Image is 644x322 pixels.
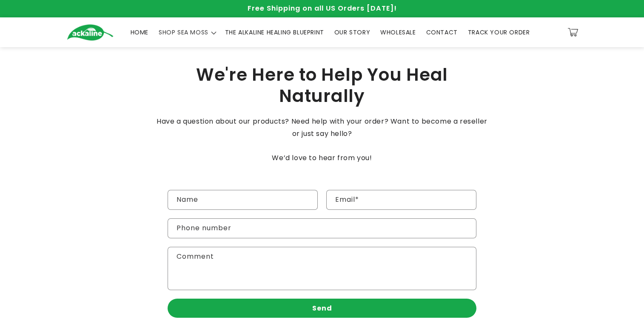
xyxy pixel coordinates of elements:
[154,23,220,41] summary: SHOP SEA MOSS
[220,23,329,41] a: THE ALKALINE HEALING BLUEPRINT
[421,23,463,41] a: CONTACT
[463,23,535,41] a: TRACK YOUR ORDER
[156,116,488,164] p: Have a question about our products? Need help with your order? Want to become a reseller or just ...
[426,28,458,36] span: CONTACT
[196,62,448,108] span: We're Here to Help You Heal Naturally
[329,23,375,41] a: OUR STORY
[468,28,530,36] span: TRACK YOUR ORDER
[380,28,416,36] span: WHOLESALE
[159,28,208,36] span: SHOP SEA MOSS
[131,28,148,36] span: HOME
[67,24,114,41] img: Ackaline
[225,28,324,36] span: THE ALKALINE HEALING BLUEPRINT
[375,23,421,41] a: WHOLESALE
[248,3,397,13] span: Free Shipping on all US Orders [DATE]!
[125,23,154,41] a: HOME
[334,28,370,36] span: OUR STORY
[168,299,476,318] button: Send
